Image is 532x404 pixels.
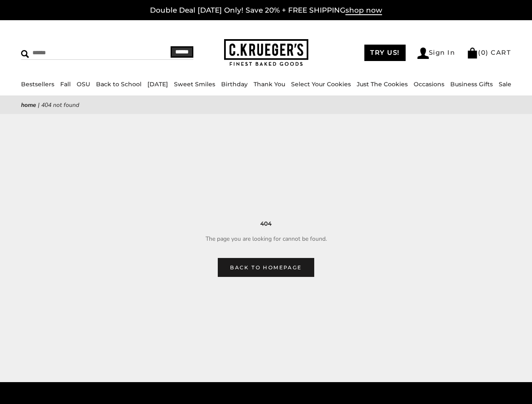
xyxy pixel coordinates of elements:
a: [DATE] [147,80,168,88]
a: TRY US! [364,45,406,61]
h3: 404 [34,219,498,228]
a: Back to School [96,80,142,88]
a: Home [21,101,36,109]
span: 404 Not Found [41,101,79,109]
img: Bag [467,48,478,58]
input: Search [21,46,133,59]
a: Bestsellers [21,80,54,88]
a: Fall [60,80,71,88]
a: Sale [499,80,511,88]
span: 0 [481,48,486,56]
nav: breadcrumbs [21,100,511,110]
a: Back to homepage [218,258,314,277]
a: OSU [77,80,90,88]
img: Account [417,48,429,59]
a: Occasions [414,80,444,88]
span: | [38,101,40,109]
a: Sweet Smiles [174,80,215,88]
a: (0) CART [467,48,511,56]
a: Sign In [417,48,455,59]
a: Thank You [254,80,285,88]
p: The page you are looking for cannot be found. [34,234,498,244]
a: Just The Cookies [357,80,408,88]
a: Double Deal [DATE] Only! Save 20% + FREE SHIPPINGshop now [150,6,382,15]
a: Birthday [221,80,248,88]
a: Select Your Cookies [291,80,351,88]
img: C.KRUEGER'S [224,39,308,66]
span: shop now [345,6,382,15]
a: Business Gifts [450,80,493,88]
img: Search [21,50,29,58]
